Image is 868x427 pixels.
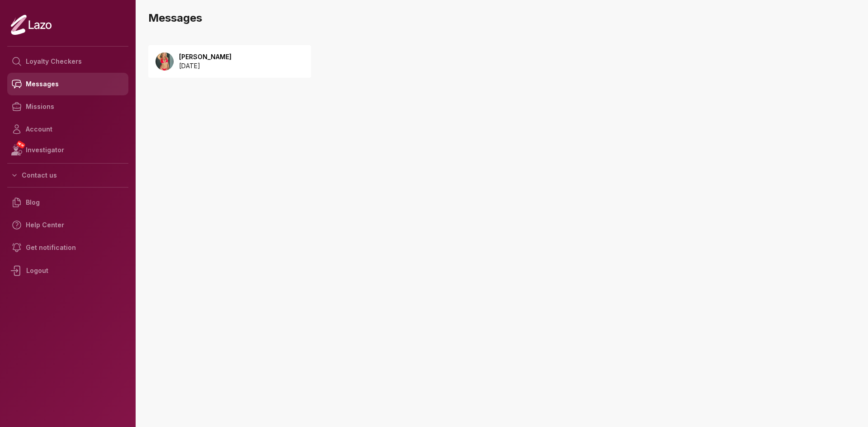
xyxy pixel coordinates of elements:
a: NEWInvestigator [7,141,128,160]
span: NEW [16,140,26,149]
img: 520ecdbb-042a-4e5d-99ca-1af144eed449 [156,52,174,70]
a: Loyalty Checkers [7,50,128,73]
a: Get notification [7,236,128,259]
p: [DATE] [179,61,231,70]
a: Messages [7,73,128,95]
p: [PERSON_NAME] [179,52,231,61]
button: Contact us [7,167,128,183]
a: Help Center [7,214,128,236]
a: Blog [7,191,128,214]
a: Account [7,118,128,141]
a: Missions [7,95,128,118]
h3: Messages [148,11,861,25]
div: Logout [7,259,128,282]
